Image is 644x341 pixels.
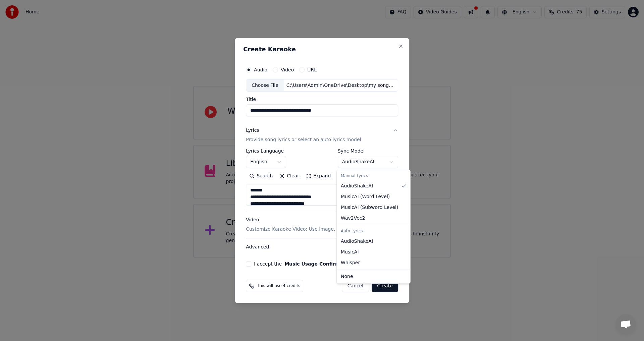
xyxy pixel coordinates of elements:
div: Auto Lyrics [338,227,409,236]
span: MusicAI ( Word Level ) [341,193,390,200]
span: Whisper [341,260,360,266]
span: Wav2Vec2 [341,215,365,222]
span: AudioShakeAI [341,183,373,189]
span: MusicAI ( Subword Level ) [341,204,398,211]
span: AudioShakeAI [341,238,373,245]
span: MusicAI [341,249,359,255]
div: Manual Lyrics [338,171,409,181]
span: None [341,273,353,280]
